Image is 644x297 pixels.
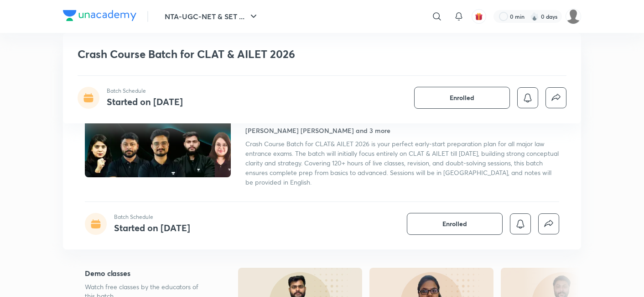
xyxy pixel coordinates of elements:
p: Batch Schedule [107,87,183,95]
img: Company Logo [63,10,136,21]
a: Company Logo [63,10,136,23]
p: Batch Schedule [114,213,190,221]
h4: Started on [DATE] [114,222,190,234]
button: Enrolled [407,213,503,235]
span: Crash Course Batch for CLAT& AILET 2026 is your perfect early-start preparation plan for all majo... [245,139,559,186]
img: streak [530,12,539,21]
img: Basudha [566,9,581,24]
button: NTA-UGC-NET & SET ... [159,7,265,26]
img: Thumbnail [83,94,232,178]
button: Enrolled [414,87,510,109]
button: avatar [472,9,486,24]
h4: [PERSON_NAME] [PERSON_NAME] and 3 more [245,126,390,135]
h1: Crash Course Batch for CLAT & AILET 2026 [78,48,435,61]
span: Enrolled [442,219,467,228]
h5: Demo classes [85,268,209,279]
img: avatar [475,12,483,21]
span: Enrolled [450,93,474,102]
h4: Started on [DATE] [107,95,183,108]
